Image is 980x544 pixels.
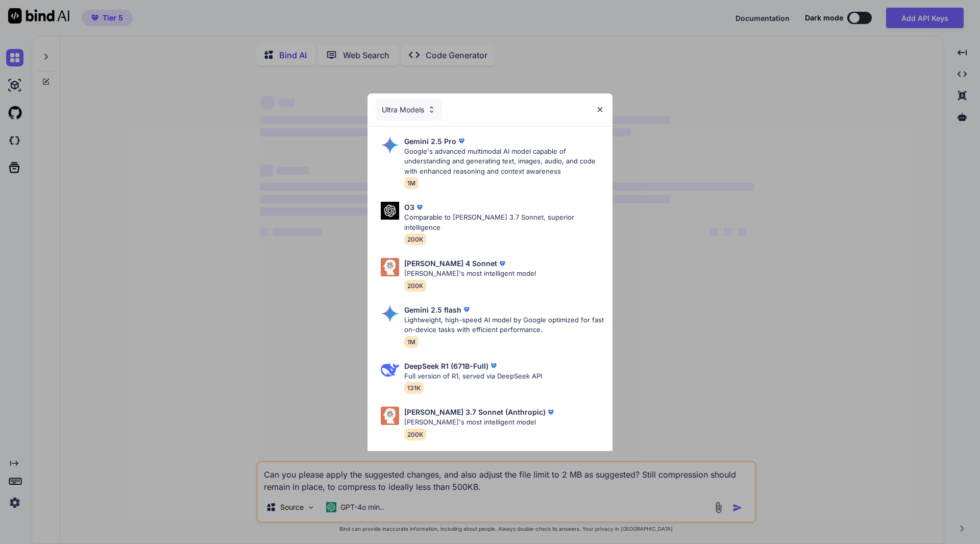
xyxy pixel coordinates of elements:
p: Comparable to [PERSON_NAME] 3.7 Sonnet, superior intelligence [404,212,604,232]
p: [PERSON_NAME] 4 Sonnet [404,258,497,269]
img: Pick Models [381,136,399,154]
img: close [596,105,604,114]
p: Google's advanced multimodal AI model capable of understanding and generating text, images, audio... [404,147,604,177]
img: Pick Models [427,105,436,114]
img: premium [497,258,507,269]
span: 1M [404,177,419,189]
img: premium [414,202,425,212]
img: Pick Models [381,304,399,323]
p: [PERSON_NAME]'s most intelligent model [404,269,536,279]
p: DeepSeek R1 (671B-Full) [404,361,488,371]
span: 131K [404,382,424,394]
p: [PERSON_NAME]'s most intelligent model [404,417,556,428]
img: premium [488,361,499,371]
div: Ultra Models [376,99,442,121]
p: Full version of R1, served via DeepSeek API [404,371,542,382]
p: [PERSON_NAME] 3.7 Sonnet (Anthropic) [404,407,546,417]
img: premium [546,407,556,417]
img: Pick Models [381,258,399,276]
p: Gemini 2.5 Pro [404,136,456,147]
span: 200K [404,233,426,245]
span: 200K [404,429,426,440]
p: Gemini 2.5 flash [404,304,461,315]
img: Pick Models [381,202,399,220]
img: Pick Models [381,361,399,379]
span: 200K [404,280,426,292]
p: O3 [404,202,414,212]
p: Lightweight, high-speed AI model by Google optimized for fast on-device tasks with efficient perf... [404,315,604,335]
span: 1M [404,336,419,348]
img: Pick Models [381,407,399,425]
img: premium [456,136,467,146]
img: premium [461,304,472,315]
